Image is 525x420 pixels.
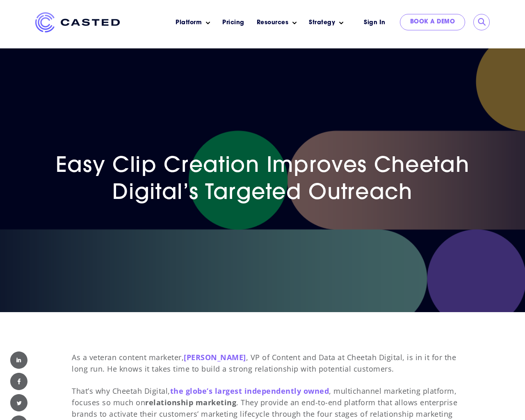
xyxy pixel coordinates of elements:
[56,156,470,204] span: Easy Clip Creation Improves Cheetah Digital’s Targeted Outreach
[72,352,462,374] p: As a veteran content marketer, , VP of Content and Data at Cheetah Digital, is in it for the long...
[170,386,329,396] a: the globe’s largest independently owned
[10,394,27,411] img: Twitter
[478,18,486,26] input: Submit
[132,12,349,33] nav: Main menu
[257,18,289,27] a: Resources
[145,397,236,407] strong: relationship marketing
[400,14,466,30] a: Book a Demo
[222,18,244,27] a: Pricing
[309,18,335,27] a: Strategy
[176,18,202,27] a: Platform
[35,12,120,32] img: Casted_Logo_Horizontal_FullColor_PUR_BLUE
[10,373,27,390] img: Facebook
[10,352,27,369] img: Linked
[184,352,246,362] a: [PERSON_NAME]
[354,14,396,32] a: Sign In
